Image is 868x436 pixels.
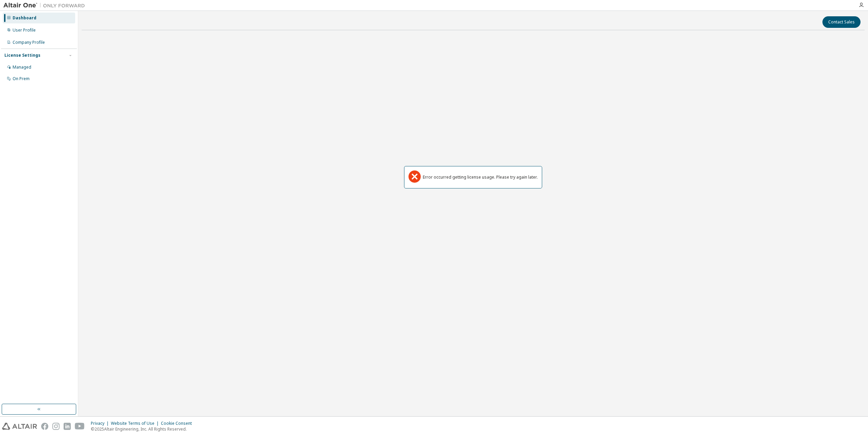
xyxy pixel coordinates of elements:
div: Website Terms of Use [111,421,161,426]
img: instagram.svg [52,423,60,430]
img: youtube.svg [75,423,85,430]
img: facebook.svg [41,423,48,430]
div: On Prem [13,76,30,81]
img: linkedin.svg [64,423,71,430]
div: Dashboard [13,15,36,21]
div: User Profile [13,28,36,33]
p: © 2025 Altair Engineering, Inc. All Rights Reserved. [91,426,196,432]
button: Contact Sales [822,16,861,28]
div: Error occurred getting license usage. Please try again later. [423,175,538,180]
img: Altair One [3,2,88,9]
div: Privacy [91,421,111,426]
div: Managed [13,65,31,70]
img: altair_logo.svg [2,423,37,430]
div: License Settings [4,53,40,58]
div: Cookie Consent [161,421,196,426]
div: Company Profile [13,40,45,45]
